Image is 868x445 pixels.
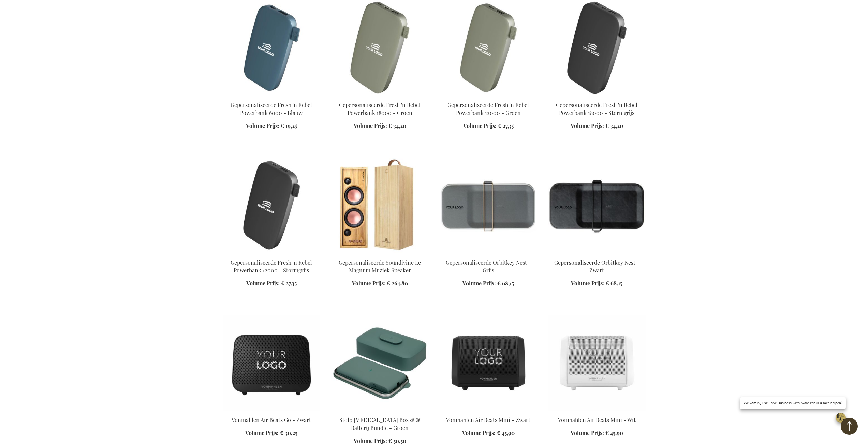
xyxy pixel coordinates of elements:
img: Personalised Orbitkey Nest - Grey [440,158,537,253]
a: Volume Prijs: € 68,15 [571,280,622,287]
span: € 264,80 [387,280,408,287]
a: Volume Prijs: € 50,50 [354,437,406,445]
span: € 34,20 [605,122,623,129]
span: Volume Prijs: [352,280,385,287]
a: Gepersonaliseerde Soundivine Le Magnum Muziek Speaker [339,259,421,274]
a: Volume Prijs: € 45,90 [462,429,515,437]
a: Personalised Orbitkey Nest - Grey [440,250,537,257]
span: € 45,90 [497,429,515,436]
a: Vonmahlen Air Beats Mini [440,408,537,414]
a: Personalised Soundivine Le Magnum Music Speaker [331,250,429,257]
span: Volume Prijs: [246,280,280,287]
a: Volume Prijs: € 45,90 [571,429,623,437]
a: Gepersonaliseerde Fresh 'n Rebel Powerbank 18000 - Stormgrijs [556,101,637,116]
a: Stolp Digital Detox Box & Battery Bundle - Green [331,408,429,414]
img: Vonmahlen Air Beats Mini [440,315,537,411]
span: Volume Prijs: [354,437,387,444]
span: € 34,20 [388,122,406,129]
span: € 68,15 [606,280,622,287]
span: Volume Prijs: [571,280,604,287]
span: Volume Prijs: [462,429,496,436]
span: Volume Prijs: [246,122,279,129]
a: Volume Prijs: € 30,25 [245,429,297,437]
a: Gepersonaliseerde Fresh 'n Rebel Powerbank 18000 - Groen [339,101,421,116]
span: Volume Prijs: [245,429,279,436]
a: Vonmahlen Air Beats Mini [548,408,646,414]
span: Volume Prijs: [354,122,387,129]
span: € 19,25 [281,122,297,129]
a: Personalised Orbitkey Nest - Black [548,250,646,257]
a: Gepersonaliseerde Fresh 'n Rebel Powerbank 18000 - Stormgrijs [548,93,646,99]
a: Gepersonaliseerde Fresh 'n Rebel Powerbank 12000 - Stormgrijs [223,250,320,257]
span: € 30,25 [280,429,297,436]
span: Volume Prijs: [462,280,496,287]
a: Volume Prijs: € 264,80 [352,280,408,287]
img: Personalised Soundivine Le Magnum Music Speaker [331,158,429,253]
a: Vonmählen Air Beats Mini - Zwart [446,416,530,424]
a: Volume Prijs: € 27,35 [246,280,297,287]
img: Vonmahlen Air Beats GO [223,315,320,411]
a: Gepersonaliseerde Fresh 'n Rebel Powerbank 18000 - Groen [331,93,429,99]
span: € 68,15 [497,280,514,287]
a: Volume Prijs: € 27,35 [463,122,514,130]
a: Gepersonaliseerde Fresh 'n Rebel Powerbank 6000 - Blauw [223,93,320,99]
a: Volume Prijs: € 34,20 [354,122,406,130]
span: Volume Prijs: [463,122,497,129]
span: € 45,90 [605,429,623,436]
img: Vonmahlen Air Beats Mini [548,315,646,411]
a: Gepersonaliseerde Orbitkey Nest - Zwart [554,259,639,274]
a: Vonmählen Air Beats Mini - Wit [558,416,636,424]
span: Volume Prijs: [571,429,604,436]
span: Volume Prijs: [571,122,604,129]
a: Volume Prijs: € 68,15 [462,280,514,287]
span: € 27,35 [498,122,514,129]
a: Gepersonaliseerde Orbitkey Nest - Grijs [446,259,531,274]
a: Vonmahlen Air Beats GO [223,408,320,414]
a: Gepersonaliseerde Fresh 'n Rebel Powerbank 6000 - Blauw [231,101,312,116]
img: Personalised Orbitkey Nest - Black [548,158,646,253]
a: Gepersonaliseerde Fresh 'n Rebel Powerbank 12000 - Groen [447,101,529,116]
a: Vonmählen Air Beats Go - Zwart [232,416,311,424]
a: Stolp [MEDICAL_DATA] Box & & Batterij Bundle - Groen [339,416,420,431]
img: Stolp Digital Detox Box & Battery Bundle - Green [331,315,429,411]
span: € 50,50 [388,437,406,444]
a: Gepersonaliseerde Fresh 'n Rebel Powerbank 12000 - Stormgrijs [231,259,312,274]
span: € 27,35 [281,280,297,287]
a: Volume Prijs: € 34,20 [571,122,623,130]
a: Gepersonaliseerde Fresh 'n Rebel Powerbank 12000 - Groen [440,93,537,99]
img: Gepersonaliseerde Fresh 'n Rebel Powerbank 12000 - Stormgrijs [223,158,320,253]
a: Volume Prijs: € 19,25 [246,122,297,130]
